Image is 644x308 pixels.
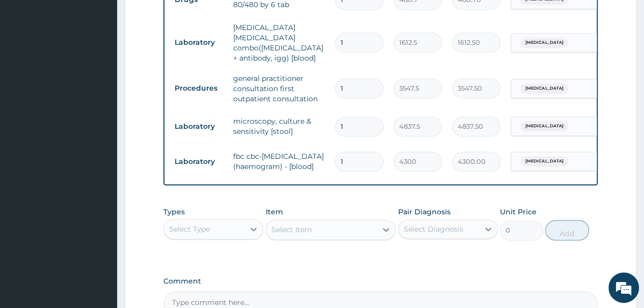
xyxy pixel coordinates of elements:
td: [MEDICAL_DATA] [MEDICAL_DATA] combo([MEDICAL_DATA]+ antibody, igg) [blood] [228,17,330,68]
label: Unit Price [500,207,537,217]
button: Add [545,220,589,240]
label: Item [266,207,283,217]
label: Pair Diagnosis [398,207,451,217]
div: Chat with us now [53,57,171,70]
span: We're online! [59,90,141,193]
div: Select Diagnosis [404,224,463,234]
td: Laboratory [170,117,228,136]
label: Comment [163,277,598,286]
div: Select Type [169,224,210,234]
span: [MEDICAL_DATA] [520,83,568,94]
label: Types [163,208,185,216]
span: [MEDICAL_DATA] [520,38,568,48]
td: Laboratory [170,33,228,52]
td: Laboratory [170,152,228,171]
span: [MEDICAL_DATA] [520,121,568,131]
span: [MEDICAL_DATA] [520,156,568,166]
textarea: Type your message and hit 'Enter' [5,202,194,238]
td: general practitioner consultation first outpatient consultation [228,68,330,109]
img: d_794563401_company_1708531726252_794563401 [19,51,41,76]
td: microscopy, culture & sensitivity [stool] [228,111,330,142]
div: Minimize live chat window [167,5,191,30]
td: Procedures [170,79,228,98]
td: fbc cbc-[MEDICAL_DATA] (haemogram) - [blood] [228,146,330,177]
